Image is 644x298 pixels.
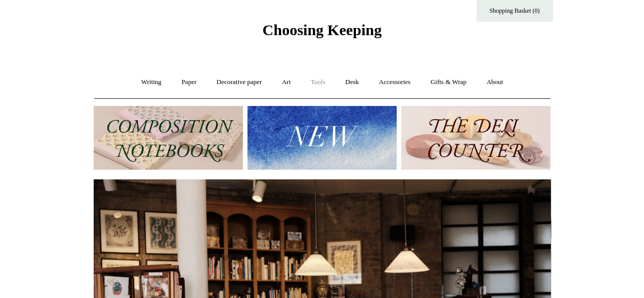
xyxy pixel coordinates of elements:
[247,106,397,170] img: New.jpg__PID:f73bdf93-380a-4a35-bcfe-7823039498e1
[301,69,334,96] a: Tools
[421,69,475,96] a: Gifts & Wrap
[262,30,381,37] a: Choosing Keeping
[207,69,271,96] a: Decorative paper
[172,69,206,96] a: Paper
[94,106,243,170] img: 202302 Composition ledgers.jpg__PID:69722ee6-fa44-49dd-a067-31375e5d54ec
[132,69,171,96] a: Writing
[477,69,512,96] a: About
[401,106,550,170] img: The Deli Counter
[336,69,368,96] a: Desk
[273,69,300,96] a: Art
[262,21,381,38] span: Choosing Keeping
[370,69,419,96] a: Accessories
